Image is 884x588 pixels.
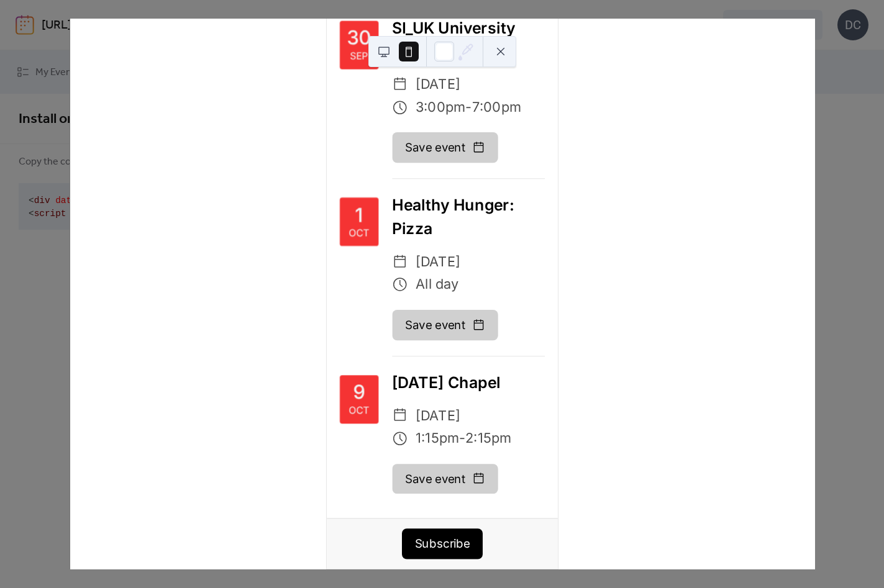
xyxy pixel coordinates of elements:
div: SI_UK University Fair [392,17,545,63]
div: 1 [355,206,363,225]
span: [DATE] [416,404,460,427]
div: [DATE] Chapel [392,371,545,394]
div: Oct [349,228,370,238]
span: 3:00pm [416,96,466,119]
span: All day [416,273,458,296]
button: Save event [392,132,498,163]
button: Subscribe [402,529,483,559]
div: 9 [353,382,365,402]
span: 7:00pm [472,96,521,119]
div: Sep [350,52,368,61]
div: ​ [392,404,408,427]
span: [DATE] [416,250,460,273]
div: ​ [392,250,408,273]
div: ​ [392,273,408,296]
span: 2:15pm [465,427,511,450]
button: Save event [392,464,498,494]
span: - [465,96,472,119]
span: [DATE] [416,73,460,96]
span: 1:15pm [416,427,459,450]
div: Healthy Hunger: Pizza [392,194,545,240]
div: Oct [349,405,370,415]
button: Save event [392,310,498,340]
div: ​ [392,96,408,119]
div: ​ [392,427,408,450]
div: ​ [392,73,408,96]
span: - [459,427,465,450]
